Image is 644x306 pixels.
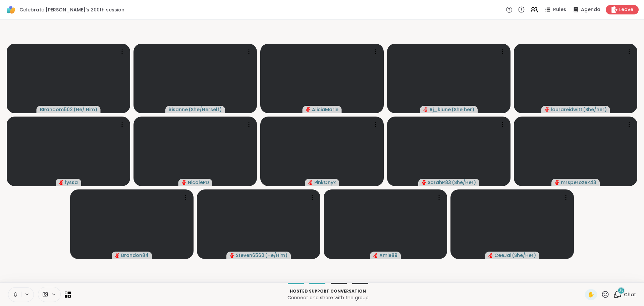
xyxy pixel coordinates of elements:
[230,253,234,258] span: audio-muted
[40,106,73,113] span: BRandom502
[121,252,149,259] span: Brandon84
[314,179,336,186] span: PinkOnyx
[73,106,97,113] span: ( He/ Him )
[75,288,581,294] p: Hosted support conversation
[581,6,600,13] span: Agenda
[19,6,124,13] span: Celebrate [PERSON_NAME]'s 200th session
[422,180,426,185] span: audio-muted
[189,106,222,113] span: ( She/Herself )
[451,106,474,113] span: ( She her )
[236,252,264,259] span: Steven6560
[588,291,594,299] span: ✋
[65,179,78,186] span: lyssa
[555,180,559,185] span: audio-muted
[619,288,624,293] span: 33
[182,180,186,185] span: audio-muted
[308,180,313,185] span: audio-muted
[561,179,596,186] span: mrsperozek43
[619,6,633,13] span: Leave
[428,179,451,186] span: SarahR83
[169,106,188,113] span: irisanne
[545,107,549,112] span: audio-muted
[553,6,566,13] span: Rules
[429,106,451,113] span: Aj_klune
[306,107,311,112] span: audio-muted
[488,253,493,258] span: audio-muted
[265,252,287,259] span: ( He/Him )
[624,291,636,298] span: Chat
[452,179,476,186] span: ( She/Her )
[494,252,511,259] span: CeeJai
[551,106,582,113] span: laurareidwitt
[115,253,120,258] span: audio-muted
[188,179,209,186] span: NicolePD
[379,252,397,259] span: Amie89
[423,107,428,112] span: audio-muted
[5,4,17,15] img: ShareWell Logomark
[75,294,581,301] p: Connect and share with the group
[312,106,338,113] span: AliciaMarie
[373,253,378,258] span: audio-muted
[59,180,64,185] span: audio-muted
[512,252,536,259] span: ( She/Her )
[583,106,607,113] span: ( She/her )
